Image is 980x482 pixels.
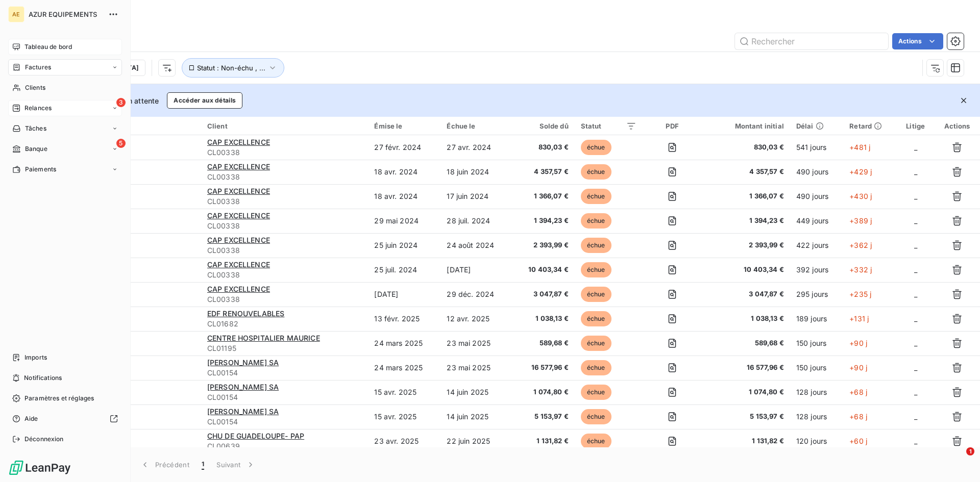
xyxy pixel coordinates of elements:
[892,33,943,49] button: Actions
[368,307,440,331] td: 13 févr. 2025
[790,160,843,184] td: 490 jours
[440,307,512,331] td: 12 avr. 2025
[368,160,440,184] td: 18 avr. 2024
[440,160,512,184] td: 18 juin 2024
[518,338,569,348] span: 589,68 €
[708,191,783,201] span: 1 366,07 €
[708,338,783,348] span: 589,68 €
[849,143,870,151] span: +481 j
[207,432,304,440] span: CHU DE GUADELOUPE- PAP
[790,380,843,404] td: 128 jours
[25,63,51,72] span: Factures
[29,10,102,18] span: AZUR EQUIPEMENTS
[368,184,440,209] td: 18 avr. 2024
[368,233,440,258] td: 25 juin 2024
[518,363,569,373] span: 16 577,96 €
[207,245,362,256] span: CL00338
[24,435,64,444] span: Déconnexion
[202,460,204,470] span: 1
[914,192,917,200] span: _
[581,336,611,351] span: échue
[440,282,512,307] td: 29 déc. 2024
[207,122,362,130] div: Client
[849,412,867,421] span: +68 j
[914,437,917,445] span: _
[207,319,362,329] span: CL01682
[440,184,512,209] td: 17 juin 2024
[440,135,512,160] td: 27 avr. 2024
[8,80,122,96] a: Clients
[8,6,24,22] div: AE
[368,356,440,380] td: 24 mars 2025
[24,414,38,423] span: Aide
[368,380,440,404] td: 15 avr. 2025
[116,98,126,107] span: 3
[207,383,279,391] span: [PERSON_NAME] SA
[518,265,569,275] span: 10 403,34 €
[368,404,440,429] td: 15 avr. 2025
[8,349,122,366] a: Imports
[207,343,362,353] span: CL01195
[207,236,270,244] span: CAP EXCELLENCE
[849,241,872,249] span: +362 j
[8,411,122,427] a: Aide
[440,356,512,380] td: 23 mai 2025
[207,162,270,171] span: CAP EXCELLENCE
[914,314,917,323] span: _
[207,138,270,146] span: CAP EXCELLENCE
[207,221,362,231] span: CL00338
[518,167,569,177] span: 4 357,57 €
[945,447,970,472] iframe: Intercom live chat
[790,307,843,331] td: 189 jours
[581,164,611,180] span: échue
[24,394,94,403] span: Paramètres et réglages
[914,241,917,249] span: _
[24,42,72,52] span: Tableau de bord
[940,122,974,130] div: Actions
[914,216,917,225] span: _
[116,139,126,148] span: 5
[581,385,611,400] span: échue
[210,454,262,475] button: Suivant
[849,314,869,323] span: +131 j
[790,429,843,453] td: 120 jours
[849,363,867,372] span: +90 j
[708,436,783,446] span: 1 131,82 €
[8,100,122,116] a: 3Relances
[790,331,843,356] td: 150 jours
[914,167,917,176] span: _
[207,172,362,182] span: CL00338
[708,387,783,397] span: 1 074,80 €
[796,122,837,130] div: Délai
[8,59,122,75] a: Factures
[790,135,843,160] td: 541 jours
[581,189,611,204] span: échue
[790,184,843,209] td: 490 jours
[207,260,270,269] span: CAP EXCELLENCE
[25,124,46,133] span: Tâches
[581,287,611,302] span: échue
[518,436,569,446] span: 1 131,82 €
[708,240,783,250] span: 2 393,99 €
[708,216,783,226] span: 1 394,23 €
[207,407,279,416] span: [PERSON_NAME] SA
[440,404,512,429] td: 14 juin 2025
[790,356,843,380] td: 150 jours
[849,437,867,445] span: +60 j
[849,265,872,274] span: +332 j
[708,412,783,422] span: 5 153,97 €
[207,211,270,220] span: CAP EXCELLENCE
[207,285,270,293] span: CAP EXCELLENCE
[25,165,56,174] span: Paiements
[581,122,636,130] div: Statut
[207,417,362,427] span: CL00154
[790,209,843,233] td: 449 jours
[903,122,928,130] div: Litige
[790,282,843,307] td: 295 jours
[207,187,270,195] span: CAP EXCELLENCE
[518,314,569,324] span: 1 038,13 €
[849,122,891,130] div: Retard
[849,192,872,200] span: +430 j
[440,209,512,233] td: 28 juil. 2024
[581,409,611,424] span: échue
